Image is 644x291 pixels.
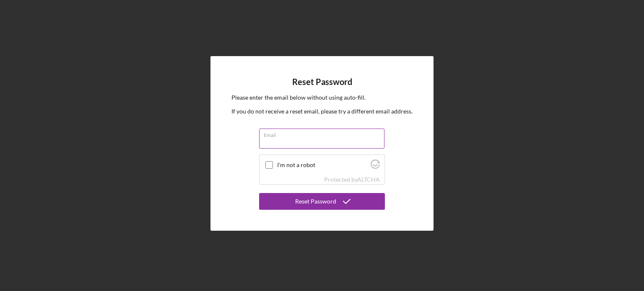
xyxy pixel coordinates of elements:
h4: Reset Password [292,77,352,87]
label: Email [264,129,384,138]
button: Reset Password [259,193,385,210]
p: If you do not receive a reset email, please try a different email address. [231,107,413,116]
label: I'm not a robot [277,162,368,168]
a: Visit Altcha.org [371,163,380,170]
p: Please enter the email below without using auto-fill. [231,93,413,102]
div: Reset Password [295,193,336,210]
div: Protected by [324,176,380,183]
a: Visit Altcha.org [357,176,380,183]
